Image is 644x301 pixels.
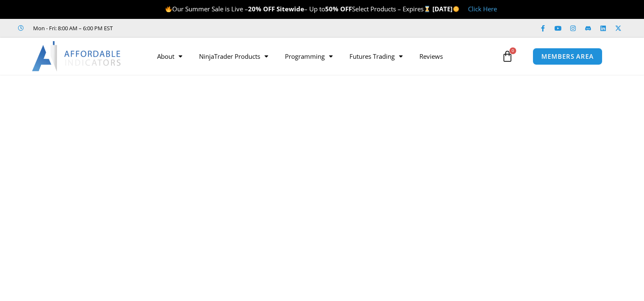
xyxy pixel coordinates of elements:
strong: [DATE] [432,5,460,13]
a: About [149,47,191,66]
img: ⌛ [424,6,430,12]
a: MEMBERS AREA [533,48,603,65]
a: Click Here [468,5,497,13]
a: 0 [489,44,526,68]
nav: Menu [149,47,499,66]
a: Futures Trading [341,47,411,66]
strong: Sitewide [277,5,304,13]
span: MEMBERS AREA [541,53,594,60]
img: 🔥 [166,6,172,12]
a: Programming [277,47,341,66]
span: Mon - Fri: 8:00 AM – 6:00 PM EST [31,23,113,33]
iframe: Customer reviews powered by Trustpilot [124,24,250,32]
strong: 20% OFF [248,5,275,13]
a: NinjaTrader Products [191,47,277,66]
span: Our Summer Sale is Live – – Up to Select Products – Expires [165,5,432,13]
img: 🌞 [453,6,459,12]
span: 0 [510,47,516,54]
strong: 50% OFF [325,5,352,13]
img: LogoAI | Affordable Indicators – NinjaTrader [32,41,122,71]
a: Reviews [411,47,451,66]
